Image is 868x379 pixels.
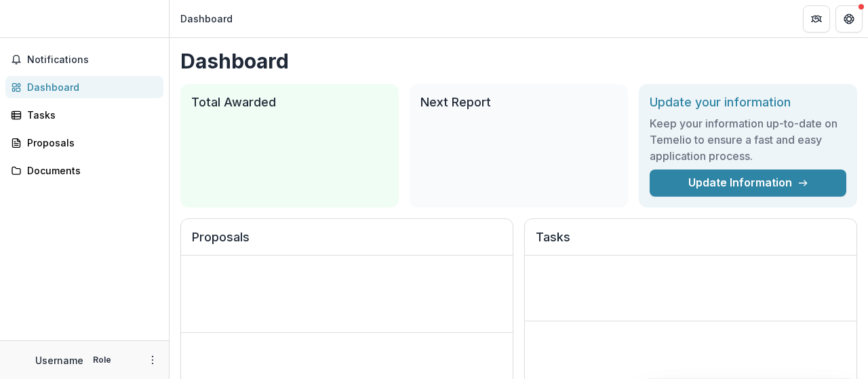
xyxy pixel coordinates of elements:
[835,5,863,33] button: Get Help
[803,5,830,33] button: Partners
[192,230,502,256] h2: Proposals
[5,159,163,182] a: Documents
[180,12,233,26] div: Dashboard
[5,49,163,71] button: Notifications
[536,230,846,256] h2: Tasks
[650,115,846,164] h3: Keep your information up-to-date on Temelio to ensure a fast and easy application process.
[27,80,153,94] div: Dashboard
[27,54,158,66] span: Notifications
[180,49,857,73] h1: Dashboard
[650,169,846,197] a: Update Information
[27,136,153,150] div: Proposals
[27,108,153,122] div: Tasks
[191,95,388,110] h2: Total Awarded
[650,95,846,110] h2: Update your information
[420,95,617,110] h2: Next Report
[89,354,115,366] p: Role
[5,132,163,154] a: Proposals
[5,104,163,126] a: Tasks
[35,353,83,367] p: Username
[27,163,153,178] div: Documents
[175,9,238,28] nav: breadcrumb
[5,76,163,98] a: Dashboard
[144,352,161,368] button: More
